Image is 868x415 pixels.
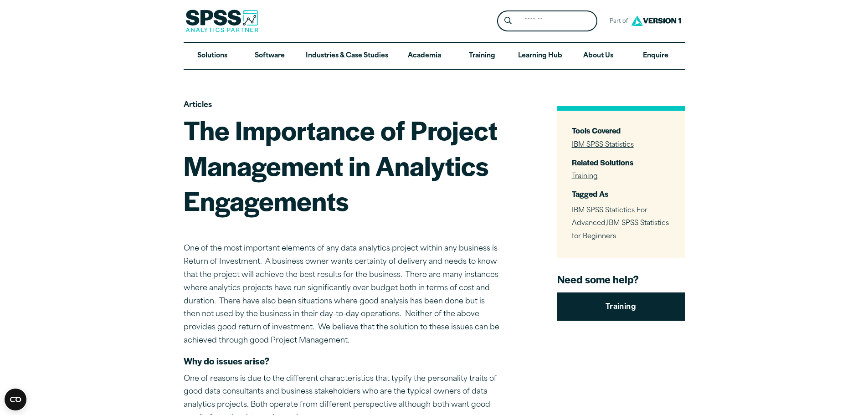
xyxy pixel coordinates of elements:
svg: Search magnifying glass icon [504,17,512,25]
a: Software [241,43,298,69]
span: Part of [605,15,629,28]
button: Open CMP widget [5,389,26,410]
p: Articles [184,99,503,112]
a: Training [453,43,510,69]
a: Academia [395,43,453,69]
a: Training [557,292,685,321]
h3: Tools Covered [572,125,670,136]
h3: Related Solutions [572,157,670,168]
strong: Why do issues arise? [184,354,269,367]
img: SPSS Analytics Partner [185,10,258,32]
span: IBM SPSS Statictics For Advanced [572,207,647,227]
img: Version1 Logo [629,12,683,29]
a: Solutions [184,43,241,69]
a: Learning Hub [511,43,570,69]
button: Search magnifying glass icon [499,13,516,30]
nav: Desktop version of site main menu [184,43,685,69]
a: Training [572,173,598,180]
span: IBM SPSS Statistics for Beginners [572,220,669,240]
h4: Need some help? [557,272,685,286]
a: IBM SPSS Statistics [572,142,634,149]
p: One of the most important elements of any data analytics project within any business is Return of... [184,242,503,347]
a: Industries & Case Studies [298,43,395,69]
a: Enquire [627,43,684,69]
a: About Us [570,43,627,69]
form: Site Header Search Form [497,10,597,32]
span: , [572,207,669,241]
h1: The Importance of Project Management in Analytics Engagements [184,112,503,218]
h3: Tagged As [572,189,670,199]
